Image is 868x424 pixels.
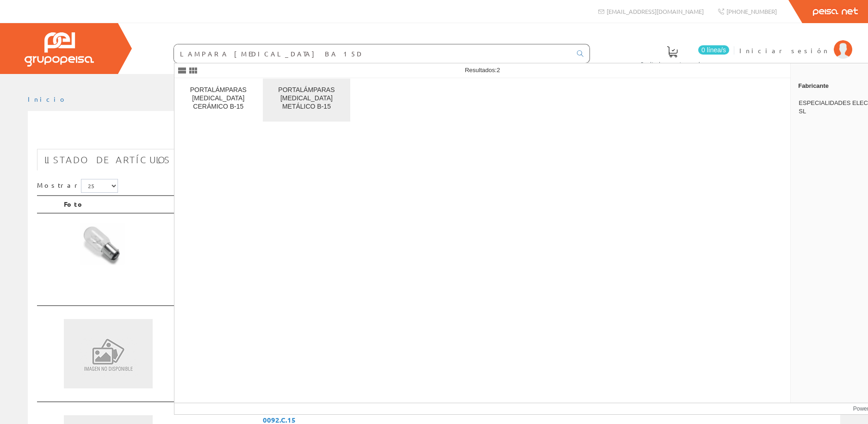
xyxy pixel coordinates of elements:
[641,59,704,68] span: Pedido actual
[698,45,729,55] span: 0 línea/s
[60,196,259,213] th: Foto
[37,179,118,193] label: Mostrar
[270,86,343,111] div: PORTALÁMPARAS [MEDICAL_DATA] METÁLICO B-15
[739,38,852,47] a: Iniciar sesión
[496,67,500,74] span: 2
[25,32,94,67] img: Grupo Peisa
[64,319,153,388] img: Sin Imagen Disponible
[64,223,143,292] img: Foto artículo B3041S 24V 3W dial corto bayoneta (170.52117263844x150)
[465,67,500,74] span: Resultados:
[726,7,777,15] span: [PHONE_NUMBER]
[174,44,571,63] input: Buscar ...
[174,79,262,122] a: PORTALÁMPARAS [MEDICAL_DATA] CERÁMICO B-15
[81,179,118,193] select: Mostrar
[739,46,829,55] span: Iniciar sesión
[37,149,178,171] a: Listado de artículos
[607,7,704,15] span: [EMAIL_ADDRESS][DOMAIN_NAME]
[182,86,255,111] div: PORTALÁMPARAS [MEDICAL_DATA] CERÁMICO B-15
[263,79,351,122] a: PORTALÁMPARAS [MEDICAL_DATA] METÁLICO B-15
[28,95,67,103] a: Inicio
[37,126,831,144] h1: LAMPARA [MEDICAL_DATA]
